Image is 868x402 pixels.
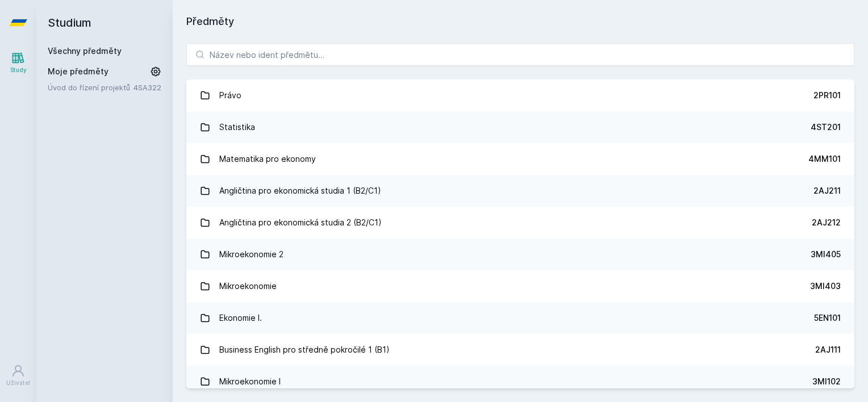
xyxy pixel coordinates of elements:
[48,82,133,93] a: Úvod do řízení projektů
[186,79,854,111] a: Právo 2PR101
[219,243,283,266] div: Mikroekonomie 2
[186,238,854,270] a: Mikroekonomie 2 3MI405
[186,366,854,397] a: Mikroekonomie I 3MI102
[133,83,161,92] a: 4SA322
[48,46,122,56] a: Všechny předměty
[813,90,841,101] div: 2PR101
[186,43,854,66] input: Název nebo ident předmětu…
[219,370,281,393] div: Mikroekonomie I
[186,270,854,302] a: Mikroekonomie 3MI403
[48,66,108,77] span: Moje předměty
[812,217,841,228] div: 2AJ212
[186,334,854,366] a: Business English pro středně pokročilé 1 (B1) 2AJ111
[810,280,841,292] div: 3MI403
[219,211,382,234] div: Angličtina pro ekonomická studia 2 (B2/C1)
[186,111,854,143] a: Statistika 4ST201
[186,207,854,238] a: Angličtina pro ekonomická studia 2 (B2/C1) 2AJ212
[186,14,854,30] h1: Předměty
[6,379,30,387] div: Uživatel
[219,307,262,329] div: Ekonomie I.
[812,376,841,387] div: 3MI102
[186,175,854,207] a: Angličtina pro ekonomická studia 1 (B2/C1) 2AJ211
[2,45,34,80] a: Study
[219,84,241,107] div: Právo
[186,302,854,334] a: Ekonomie I. 5EN101
[186,143,854,175] a: Matematika pro ekonomy 4MM101
[2,358,34,393] a: Uživatel
[219,179,381,202] div: Angličtina pro ekonomická studia 1 (B2/C1)
[10,66,27,74] div: Study
[808,153,841,165] div: 4MM101
[219,275,277,298] div: Mikroekonomie
[219,338,390,361] div: Business English pro středně pokročilé 1 (B1)
[811,249,841,260] div: 3MI405
[813,185,841,196] div: 2AJ211
[815,344,841,355] div: 2AJ111
[219,148,316,170] div: Matematika pro ekonomy
[814,312,841,324] div: 5EN101
[811,122,841,133] div: 4ST201
[219,116,255,139] div: Statistika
